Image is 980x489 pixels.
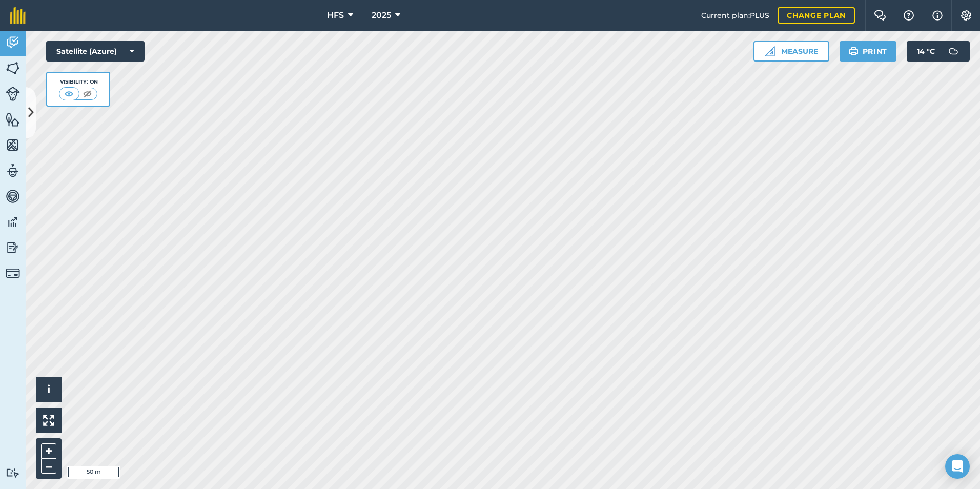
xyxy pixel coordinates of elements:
img: svg+xml;base64,PHN2ZyB4bWxucz0iaHR0cDovL3d3dy53My5vcmcvMjAwMC9zdmciIHdpZHRoPSIxNyIgaGVpZ2h0PSIxNy... [932,9,943,22]
button: Satellite (Azure) [46,41,145,62]
img: A question mark icon [903,10,915,21]
span: 2025 [372,9,391,22]
img: svg+xml;base64,PHN2ZyB4bWxucz0iaHR0cDovL3d3dy53My5vcmcvMjAwMC9zdmciIHdpZHRoPSI1MCIgaGVpZ2h0PSI0MC... [81,89,94,99]
button: Measure [753,41,829,62]
button: Print [840,41,897,62]
img: svg+xml;base64,PD94bWwgdmVyc2lvbj0iMS4wIiBlbmNvZGluZz0idXRmLTgiPz4KPCEtLSBHZW5lcmF0b3I6IEFkb2JlIE... [6,266,20,280]
img: A cog icon [960,10,972,21]
img: fieldmargin Logo [10,7,26,24]
img: Two speech bubbles overlapping with the left bubble in the forefront [874,10,886,21]
span: Current plan : PLUS [701,10,769,21]
span: i [47,383,50,396]
div: Visibility: On [59,78,98,86]
button: + [41,443,56,459]
img: Ruler icon [765,46,775,56]
img: svg+xml;base64,PHN2ZyB4bWxucz0iaHR0cDovL3d3dy53My5vcmcvMjAwMC9zdmciIHdpZHRoPSIxOSIgaGVpZ2h0PSIyNC... [849,45,859,57]
button: – [41,459,56,474]
img: svg+xml;base64,PHN2ZyB4bWxucz0iaHR0cDovL3d3dy53My5vcmcvMjAwMC9zdmciIHdpZHRoPSI1NiIgaGVpZ2h0PSI2MC... [6,60,20,76]
button: i [36,377,62,402]
img: svg+xml;base64,PD94bWwgdmVyc2lvbj0iMS4wIiBlbmNvZGluZz0idXRmLTgiPz4KPCEtLSBHZW5lcmF0b3I6IEFkb2JlIE... [6,240,20,255]
span: HFS [327,9,344,22]
img: Four arrows, one pointing top left, one top right, one bottom right and the last bottom left [43,415,54,426]
div: Open Intercom Messenger [945,454,970,479]
span: 14 ° C [917,41,935,62]
img: svg+xml;base64,PD94bWwgdmVyc2lvbj0iMS4wIiBlbmNvZGluZz0idXRmLTgiPz4KPCEtLSBHZW5lcmF0b3I6IEFkb2JlIE... [6,189,20,204]
img: svg+xml;base64,PD94bWwgdmVyc2lvbj0iMS4wIiBlbmNvZGluZz0idXRmLTgiPz4KPCEtLSBHZW5lcmF0b3I6IEFkb2JlIE... [6,468,20,478]
a: Change plan [778,7,855,24]
img: svg+xml;base64,PHN2ZyB4bWxucz0iaHR0cDovL3d3dy53My5vcmcvMjAwMC9zdmciIHdpZHRoPSI1MCIgaGVpZ2h0PSI0MC... [63,89,75,99]
img: svg+xml;base64,PD94bWwgdmVyc2lvbj0iMS4wIiBlbmNvZGluZz0idXRmLTgiPz4KPCEtLSBHZW5lcmF0b3I6IEFkb2JlIE... [6,163,20,178]
img: svg+xml;base64,PD94bWwgdmVyc2lvbj0iMS4wIiBlbmNvZGluZz0idXRmLTgiPz4KPCEtLSBHZW5lcmF0b3I6IEFkb2JlIE... [943,41,964,62]
img: svg+xml;base64,PD94bWwgdmVyc2lvbj0iMS4wIiBlbmNvZGluZz0idXRmLTgiPz4KPCEtLSBHZW5lcmF0b3I6IEFkb2JlIE... [6,35,20,50]
button: 14 °C [907,41,970,62]
img: svg+xml;base64,PHN2ZyB4bWxucz0iaHR0cDovL3d3dy53My5vcmcvMjAwMC9zdmciIHdpZHRoPSI1NiIgaGVpZ2h0PSI2MC... [6,137,20,153]
img: svg+xml;base64,PD94bWwgdmVyc2lvbj0iMS4wIiBlbmNvZGluZz0idXRmLTgiPz4KPCEtLSBHZW5lcmF0b3I6IEFkb2JlIE... [6,87,20,101]
img: svg+xml;base64,PD94bWwgdmVyc2lvbj0iMS4wIiBlbmNvZGluZz0idXRmLTgiPz4KPCEtLSBHZW5lcmF0b3I6IEFkb2JlIE... [6,214,20,230]
img: svg+xml;base64,PHN2ZyB4bWxucz0iaHR0cDovL3d3dy53My5vcmcvMjAwMC9zdmciIHdpZHRoPSI1NiIgaGVpZ2h0PSI2MC... [6,112,20,127]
